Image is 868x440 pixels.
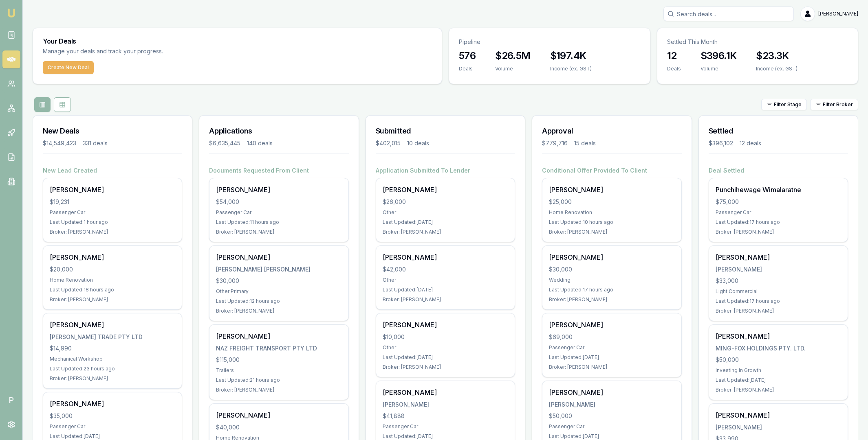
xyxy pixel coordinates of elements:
div: Passenger Car [549,423,674,430]
div: [PERSON_NAME] [216,410,341,420]
p: Pipeline [459,38,640,46]
div: Last Updated: 12 hours ago [216,298,341,304]
div: Income (ex. GST) [550,66,592,72]
div: Last Updated: [DATE] [50,433,175,440]
div: Broker: [PERSON_NAME] [549,364,674,370]
div: $10,000 [383,333,508,341]
h4: Deal Settled [709,166,848,175]
h3: Settled [709,125,848,137]
div: [PERSON_NAME] [383,320,508,330]
div: [PERSON_NAME] [716,423,841,431]
div: 140 deals [247,139,273,147]
div: [PERSON_NAME] [716,410,841,420]
div: Punchihewage Wimalaratne [716,185,841,195]
div: Broker: [PERSON_NAME] [716,387,841,393]
div: Last Updated: 17 hours ago [549,287,674,293]
div: Last Updated: [DATE] [383,287,508,293]
div: Volume [701,66,737,72]
div: [PERSON_NAME] [549,387,674,397]
div: Deals [459,66,476,72]
div: $41,888 [383,412,508,420]
div: Last Updated: [DATE] [383,433,508,440]
div: Broker: [PERSON_NAME] [716,229,841,235]
div: MING-FOX HOLDINGS PTY. LTD. [716,344,841,352]
div: [PERSON_NAME] [50,185,175,195]
div: Passenger Car [216,209,341,216]
div: [PERSON_NAME] [383,387,508,397]
div: $26,000 [383,198,508,206]
div: Last Updated: [DATE] [383,354,508,361]
span: P [2,391,20,409]
div: $402,015 [376,139,401,147]
div: $14,549,423 [43,139,76,147]
div: Last Updated: 17 hours ago [716,219,841,225]
div: Broker: [PERSON_NAME] [549,296,674,303]
div: 12 deals [740,139,761,147]
h3: New Deals [43,125,182,137]
div: $40,000 [216,423,341,431]
a: Create New Deal [43,61,94,74]
h4: Documents Requested From Client [209,166,348,175]
div: [PERSON_NAME] [383,252,508,262]
span: Filter Broker [823,101,853,108]
div: $6,635,445 [209,139,240,147]
div: $42,000 [383,265,508,274]
button: Filter Stage [761,99,807,110]
div: Broker: [PERSON_NAME] [716,308,841,314]
div: Broker: [PERSON_NAME] [216,229,341,235]
div: [PERSON_NAME] [50,320,175,330]
h3: Applications [209,125,348,137]
div: [PERSON_NAME] [549,252,674,262]
div: [PERSON_NAME] [50,252,175,262]
div: Investing In Growth [716,367,841,374]
div: Other Primary [216,288,341,295]
h3: $396.1K [701,49,737,62]
div: Broker: [PERSON_NAME] [383,229,508,235]
div: Passenger Car [549,344,674,351]
div: Last Updated: [DATE] [716,377,841,383]
div: Last Updated: 10 hours ago [549,219,674,225]
div: Trailers [216,367,341,374]
div: Broker: [PERSON_NAME] [50,296,175,303]
div: Wedding [549,277,674,283]
div: Home Renovation [50,277,175,283]
h3: Your Deals [43,38,432,44]
div: [PERSON_NAME] [549,185,674,195]
div: [PERSON_NAME] [716,252,841,262]
div: [PERSON_NAME] [216,252,341,262]
img: emu-icon-u.png [7,8,16,18]
h3: $197.4K [550,49,592,62]
div: Broker: [PERSON_NAME] [383,296,508,303]
div: NAZ FREIGHT TRANSPORT PTY LTD [216,344,341,352]
div: $50,000 [716,356,841,364]
div: $779,716 [542,139,568,147]
div: $115,000 [216,356,341,364]
div: $396,102 [709,139,733,147]
div: [PERSON_NAME] [549,320,674,330]
div: $20,000 [50,265,175,274]
div: Broker: [PERSON_NAME] [50,229,175,235]
div: $30,000 [549,265,674,274]
div: Home Renovation [549,209,674,216]
div: Broker: [PERSON_NAME] [50,375,175,382]
div: [PERSON_NAME] [216,185,341,195]
div: Passenger Car [716,209,841,216]
div: Broker: [PERSON_NAME] [216,387,341,393]
div: [PERSON_NAME] [716,265,841,274]
div: $19,231 [50,198,175,206]
div: Last Updated: [DATE] [549,354,674,361]
div: Broker: [PERSON_NAME] [383,364,508,370]
p: Manage your deals and track your progress. [43,47,251,56]
div: [PERSON_NAME] [216,331,341,341]
div: Mechanical Workshop [50,356,175,362]
h4: New Lead Created [43,166,182,175]
div: Volume [495,66,530,72]
button: Filter Broker [810,99,858,110]
div: Passenger Car [50,423,175,430]
h4: Application Submitted To Lender [376,166,515,175]
div: Last Updated: [DATE] [549,433,674,440]
h3: 576 [459,49,476,62]
div: Last Updated: 18 hours ago [50,287,175,293]
div: $54,000 [216,198,341,206]
span: Filter Stage [774,101,802,108]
